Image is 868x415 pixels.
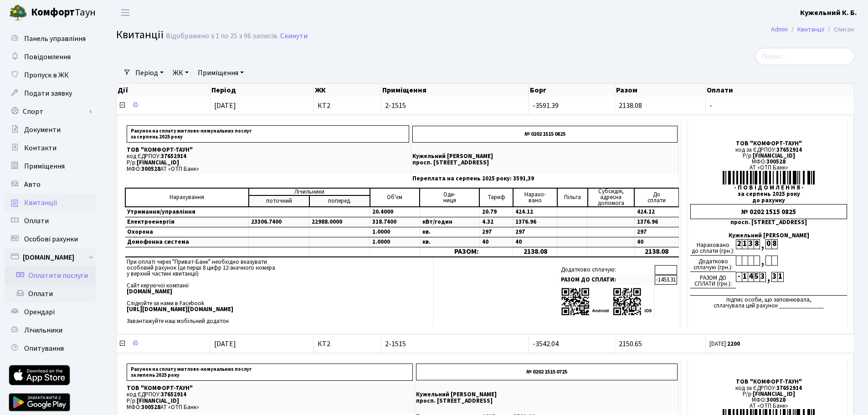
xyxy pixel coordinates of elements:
[127,385,413,391] p: ТОВ "КОМФОРТ-ТАУН"
[24,125,61,135] span: Документи
[314,84,381,97] th: ЖК
[127,305,233,313] b: [URL][DOMAIN_NAME][DOMAIN_NAME]
[634,188,678,207] td: До cплати
[771,239,777,249] div: 8
[533,101,559,111] span: -3591.39
[690,403,847,409] div: АТ «ОТП Банк»
[5,175,96,194] a: Авто
[760,256,765,266] div: ,
[5,212,96,230] a: Оплати
[690,204,847,219] div: № 0202 1515 0825
[513,237,557,247] td: 40
[561,287,652,317] img: apps-qrcodes.png
[619,101,642,111] span: 2138.08
[127,154,409,159] p: код ЄДРПОУ:
[416,392,678,398] p: Кужельний [PERSON_NAME]
[634,207,678,217] td: 424.12
[690,153,847,159] div: Р/р:
[755,48,854,65] input: Пошук...
[385,102,525,109] span: 2-1515
[24,179,41,190] span: Авто
[776,384,802,392] span: 37652914
[412,176,678,182] p: Переплата на серпень 2025 року: 3591,39
[559,265,654,275] td: Додатково сплачую:
[690,239,736,256] div: Нараховано до сплати (грн.):
[634,247,678,257] td: 2138.08
[513,227,557,237] td: 297
[771,25,788,34] a: Admin
[412,126,678,143] p: № 0202 1515 0825
[24,216,49,226] span: Оплати
[5,248,96,266] a: [DOMAIN_NAME]
[127,398,413,404] p: Р/р:
[557,188,588,207] td: Пільга
[5,230,96,248] a: Особові рахунки
[753,390,795,398] span: [FINANCIAL_ID]
[5,102,96,121] a: Спорт
[318,340,377,348] span: КТ2
[690,397,847,403] div: МФО:
[742,239,748,249] div: 1
[141,165,160,173] span: 300528
[318,102,377,109] span: КТ2
[385,340,525,348] span: 2-1515
[381,84,529,97] th: Приміщення
[736,239,742,249] div: 2
[24,143,56,153] span: Контакти
[690,272,736,288] div: РАЗОМ ДО СПЛАТИ (грн.):
[479,227,513,237] td: 297
[5,30,96,48] a: Панель управління
[634,237,678,247] td: 40
[125,257,433,326] td: При оплаті через "Приват-Банк" необхідно вказувати особовий рахунок (це перші 8 цифр 12-значного ...
[370,188,420,207] td: Об'єм
[24,234,78,244] span: Особові рахунки
[754,239,760,249] div: 8
[127,166,409,172] p: МФО: АТ «ОТП Банк»
[24,343,64,354] span: Опитування
[757,20,868,39] nav: breadcrumb
[194,65,247,81] a: Приміщення
[766,158,786,166] span: 300528
[760,272,765,282] div: 3
[125,188,249,207] td: Нарахування
[5,339,96,358] a: Опитування
[24,307,55,317] span: Орендарі
[655,275,677,285] td: -1453.31
[5,285,96,303] a: Оплати
[5,139,96,157] a: Контакти
[137,397,179,405] span: [FINANCIAL_ID]
[742,272,748,282] div: 1
[161,152,186,160] span: 37652914
[533,339,559,349] span: -3542.04
[777,272,783,282] div: 1
[736,272,742,282] div: -
[31,5,96,20] span: Таун
[370,217,420,227] td: 318.7400
[214,101,236,111] span: [DATE]
[776,146,802,154] span: 37652914
[771,272,777,282] div: 3
[690,385,847,391] div: код за ЄДРПОУ:
[249,217,309,227] td: 23306.7400
[9,4,27,22] img: logo.png
[690,185,847,191] div: - П О В І Д О М Л Е Н Н Я -
[249,195,309,207] td: поточний
[513,207,557,217] td: 424.12
[169,65,192,81] a: ЖК
[634,227,678,237] td: 297
[765,239,771,249] div: 0
[690,147,847,153] div: код за ЄДРПОУ:
[309,195,370,207] td: поперед.
[748,272,754,282] div: 4
[132,65,167,81] a: Період
[5,303,96,321] a: Орендарі
[127,364,413,381] p: Рахунок на сплату житлово-комунальних послуг за липень 2025 року
[24,52,71,62] span: Повідомлення
[479,217,513,227] td: 4.32
[766,396,786,404] span: 300528
[420,188,479,207] td: Оди- ниця
[416,364,678,380] p: № 0202 1515 0725
[125,217,249,227] td: Електроенергія
[141,403,160,411] span: 300528
[416,398,678,404] p: просп. [STREET_ADDRESS]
